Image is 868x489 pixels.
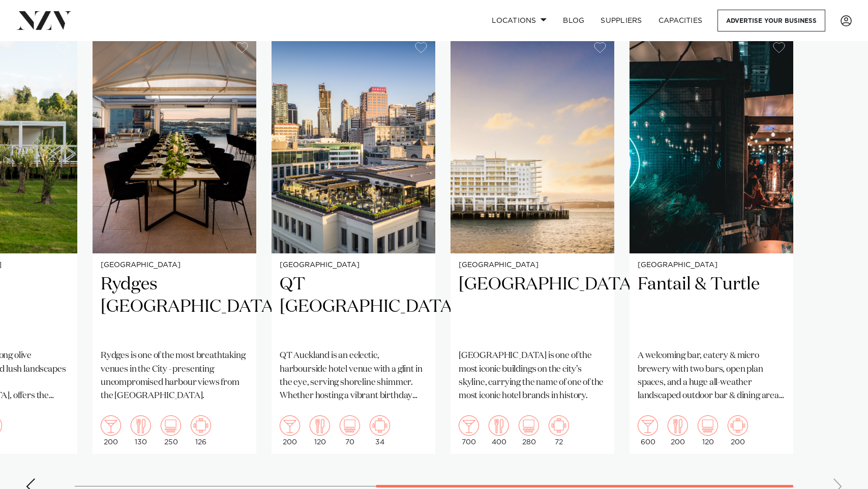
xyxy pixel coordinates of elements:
[549,415,569,436] img: meeting.png
[310,415,330,446] div: 120
[489,415,509,446] div: 400
[650,10,711,31] a: Capacities
[131,415,151,436] img: dining.png
[191,415,211,446] div: 126
[638,349,785,403] p: A welcoming bar, eatery & micro brewery with two bars, open plan spaces, and a huge all-weather l...
[459,415,479,436] img: cocktail.png
[638,262,785,269] small: [GEOGRAPHIC_DATA]
[638,273,785,342] h2: Fantail & Turtle
[191,415,211,436] img: meeting.png
[370,415,390,446] div: 34
[519,415,539,446] div: 280
[310,415,330,436] img: dining.png
[280,262,427,269] small: [GEOGRAPHIC_DATA]
[630,34,793,454] a: [GEOGRAPHIC_DATA] Fantail & Turtle A welcoming bar, eatery & micro brewery with two bars, open pl...
[101,262,248,269] small: [GEOGRAPHIC_DATA]
[340,415,360,446] div: 70
[698,415,718,436] img: theatre.png
[272,34,435,454] a: [GEOGRAPHIC_DATA] QT [GEOGRAPHIC_DATA] QT Auckland is an eclectic, harbourside hotel venue with a...
[93,34,256,454] swiper-slide: 4 / 7
[131,415,151,446] div: 130
[549,415,569,446] div: 72
[280,349,427,403] p: QT Auckland is an eclectic, harbourside hotel venue with a glint in the eye, serving shoreline sh...
[161,415,181,446] div: 250
[101,273,248,342] h2: Rydges [GEOGRAPHIC_DATA]
[638,415,658,446] div: 600
[101,349,248,403] p: Rydges is one of the most breathtaking venues in the City - presenting uncompromised harbour view...
[280,273,427,342] h2: QT [GEOGRAPHIC_DATA]
[638,415,658,436] img: cocktail.png
[101,415,121,436] img: cocktail.png
[280,415,300,446] div: 200
[459,415,479,446] div: 700
[340,415,360,436] img: theatre.png
[16,11,72,29] img: nzv-logo.png
[728,415,748,446] div: 200
[459,273,606,342] h2: [GEOGRAPHIC_DATA]
[717,10,825,31] a: Advertise your business
[489,415,509,436] img: dining.png
[630,34,793,454] swiper-slide: 7 / 7
[728,415,748,436] img: meeting.png
[519,415,539,436] img: theatre.png
[280,415,300,436] img: cocktail.png
[161,415,181,436] img: theatre.png
[668,415,688,436] img: dining.png
[93,34,256,454] a: [GEOGRAPHIC_DATA] Rydges [GEOGRAPHIC_DATA] Rydges is one of the most breathtaking venues in the C...
[555,10,592,31] a: BLOG
[451,34,614,454] swiper-slide: 6 / 7
[592,10,650,31] a: SUPPLIERS
[101,415,121,446] div: 200
[698,415,718,446] div: 120
[459,349,606,403] p: [GEOGRAPHIC_DATA] is one of the most iconic buildings on the city’s skyline, carrying the name of...
[370,415,390,436] img: meeting.png
[668,415,688,446] div: 200
[459,262,606,269] small: [GEOGRAPHIC_DATA]
[272,34,435,454] swiper-slide: 5 / 7
[451,34,614,454] a: [GEOGRAPHIC_DATA] [GEOGRAPHIC_DATA] [GEOGRAPHIC_DATA] is one of the most iconic buildings on the ...
[484,10,555,31] a: Locations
